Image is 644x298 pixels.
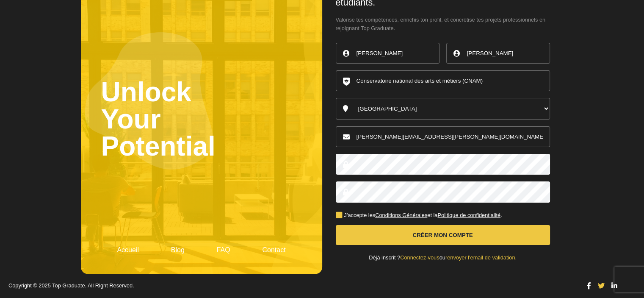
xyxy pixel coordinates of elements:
[217,246,230,253] a: FAQ
[445,254,517,261] a: renvoyer l'email de validation.
[336,225,550,245] button: Créer mon compte
[446,43,550,64] input: Nom
[336,43,439,64] input: Prénom
[8,283,577,289] p: Copyright © 2025 Top Graduate. All Right Reserved.
[336,255,550,261] div: Déjà inscrit ? ou
[336,70,550,91] input: Ecole
[171,246,185,253] a: Blog
[336,213,502,218] label: J'accepte les et la .
[336,126,550,147] input: Email
[117,246,139,253] a: Accueil
[262,246,285,253] a: Contact
[336,16,550,33] span: Valorise tes compétences, enrichis ton profil, et concrétise tes projets professionnels en rejoig...
[375,212,427,218] a: Conditions Générales
[400,254,439,261] a: Connectez-vous
[437,212,500,218] a: Politique de confidentialité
